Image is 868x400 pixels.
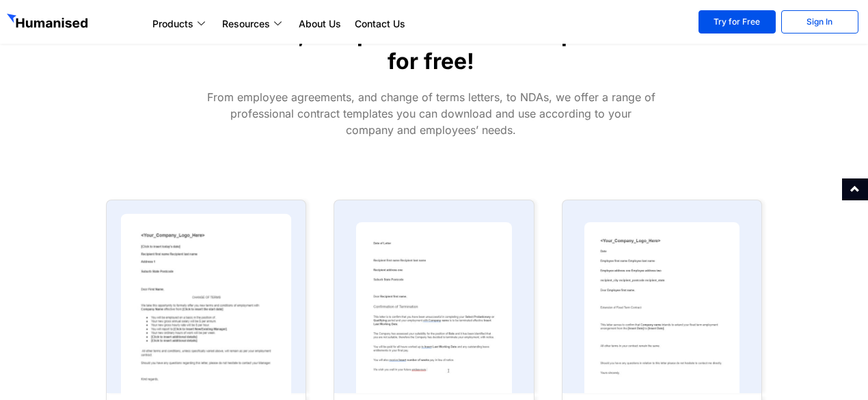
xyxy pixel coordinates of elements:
a: Resources [215,16,292,32]
a: Try for Free [699,10,776,34]
h1: Quick, compliant contract templates for free! [230,21,632,75]
a: Sign In [781,10,858,34]
a: About Us [292,16,348,32]
a: Products [146,16,215,32]
a: Contact Us [348,16,412,32]
div: From employee agreements, and change of terms letters, to NDAs, we offer a range of professional ... [206,89,657,138]
img: GetHumanised Logo [7,14,90,31]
